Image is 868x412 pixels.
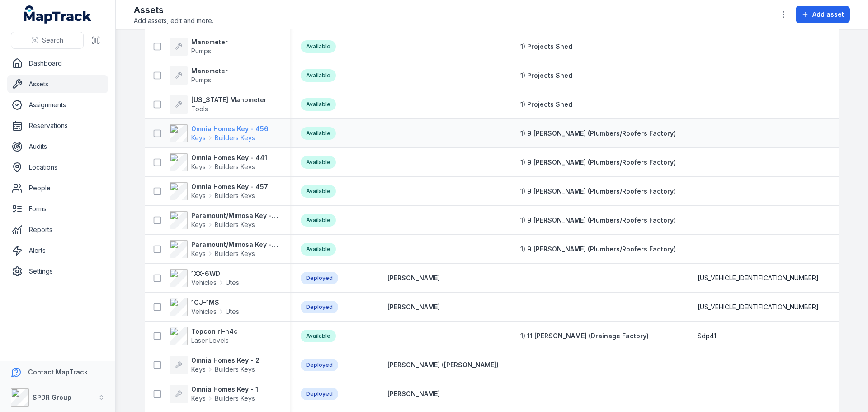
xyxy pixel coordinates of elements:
[520,100,572,109] a: 1) Projects Shed
[387,389,440,398] a: [PERSON_NAME]
[387,360,499,369] a: [PERSON_NAME] ([PERSON_NAME])
[170,298,239,316] a: 1CJ-1MSVehiclesUtes
[7,54,108,72] a: Dashboard
[170,269,239,287] a: 1XX-6WDVehiclesUtes
[520,216,676,225] a: 1) 9 [PERSON_NAME] (Plumbers/Roofers Factory)
[191,327,238,336] strong: Topcon rl-h4c
[520,42,572,51] a: 1) Projects Shed
[191,76,211,84] span: Pumps
[170,182,268,200] a: Omnia Homes Key - 457KeysBuilders Keys
[7,96,108,114] a: Assignments
[698,274,819,283] span: [US_VEHICLE_IDENTIFICATION_NUMBER]
[301,388,338,400] div: Deployed
[520,187,676,195] span: 1) 9 [PERSON_NAME] (Plumbers/Roofers Factory)
[191,95,267,104] strong: [US_STATE] Manometer
[191,153,267,162] strong: Omnia Homes Key - 441
[796,6,850,23] button: Add asset
[170,327,238,345] a: Topcon rl-h4cLaser Levels
[698,303,819,312] span: [US_VEHICLE_IDENTIFICATION_NUMBER]
[191,124,269,133] strong: Omnia Homes Key - 456
[191,220,206,229] span: Keys
[520,129,676,138] a: 1) 9 [PERSON_NAME] (Plumbers/Roofers Factory)
[215,394,255,403] span: Builders Keys
[191,47,211,55] span: Pumps
[191,162,206,171] span: Keys
[191,211,279,220] strong: Paramount/Mimosa Key - 1856
[191,38,228,47] strong: Manometer
[7,179,108,197] a: People
[301,359,338,371] div: Deployed
[191,191,206,200] span: Keys
[191,278,217,287] span: Vehicles
[191,66,228,76] strong: Manometer
[7,75,108,93] a: Assets
[191,307,217,316] span: Vehicles
[520,332,649,340] span: 1) 11 [PERSON_NAME] (Drainage Factory)
[191,356,259,365] strong: Omnia Homes Key - 2
[520,71,572,80] a: 1) Projects Shed
[301,185,336,198] div: Available
[134,16,213,25] span: Add assets, edit and more.
[191,240,279,249] strong: Paramount/Mimosa Key - 1855
[301,156,336,169] div: Available
[170,124,269,142] a: Omnia Homes Key - 456KeysBuilders Keys
[301,40,336,53] div: Available
[7,221,108,239] a: Reports
[215,191,255,200] span: Builders Keys
[11,32,84,49] button: Search
[170,38,228,56] a: ManometerPumps
[520,187,676,196] a: 1) 9 [PERSON_NAME] (Plumbers/Roofers Factory)
[28,368,88,376] strong: Contact MapTrack
[520,158,676,167] a: 1) 9 [PERSON_NAME] (Plumbers/Roofers Factory)
[191,298,239,307] strong: 1CJ-1MS
[301,127,336,140] div: Available
[301,272,338,284] div: Deployed
[7,262,108,280] a: Settings
[134,4,213,16] h2: Assets
[301,98,336,111] div: Available
[7,117,108,135] a: Reservations
[520,100,572,108] span: 1) Projects Shed
[191,336,229,344] span: Laser Levels
[520,216,676,224] span: 1) 9 [PERSON_NAME] (Plumbers/Roofers Factory)
[191,249,206,258] span: Keys
[520,245,676,254] a: 1) 9 [PERSON_NAME] (Plumbers/Roofers Factory)
[520,245,676,253] span: 1) 9 [PERSON_NAME] (Plumbers/Roofers Factory)
[520,331,649,341] a: 1) 11 [PERSON_NAME] (Drainage Factory)
[191,269,239,278] strong: 1XX-6WD
[301,330,336,342] div: Available
[215,162,255,171] span: Builders Keys
[191,182,268,191] strong: Omnia Homes Key - 457
[698,331,716,341] span: Sdp41
[24,5,92,24] a: MapTrack
[170,153,267,171] a: Omnia Homes Key - 441KeysBuilders Keys
[191,394,206,403] span: Keys
[33,393,71,401] strong: SPDR Group
[170,95,267,114] a: [US_STATE] ManometerTools
[301,301,338,313] div: Deployed
[170,66,228,85] a: ManometerPumps
[7,242,108,260] a: Alerts
[7,158,108,176] a: Locations
[387,274,440,283] a: [PERSON_NAME]
[191,105,208,113] span: Tools
[170,240,279,258] a: Paramount/Mimosa Key - 1855KeysBuilders Keys
[191,385,258,394] strong: Omnia Homes Key - 1
[215,220,255,229] span: Builders Keys
[170,211,279,229] a: Paramount/Mimosa Key - 1856KeysBuilders Keys
[7,200,108,218] a: Forms
[170,356,259,374] a: Omnia Homes Key - 2KeysBuilders Keys
[215,249,255,258] span: Builders Keys
[215,365,255,374] span: Builders Keys
[387,303,440,312] a: [PERSON_NAME]
[520,43,572,50] span: 1) Projects Shed
[520,129,676,137] span: 1) 9 [PERSON_NAME] (Plumbers/Roofers Factory)
[191,365,206,374] span: Keys
[226,278,239,287] span: Utes
[301,69,336,82] div: Available
[520,158,676,166] span: 1) 9 [PERSON_NAME] (Plumbers/Roofers Factory)
[42,36,63,45] span: Search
